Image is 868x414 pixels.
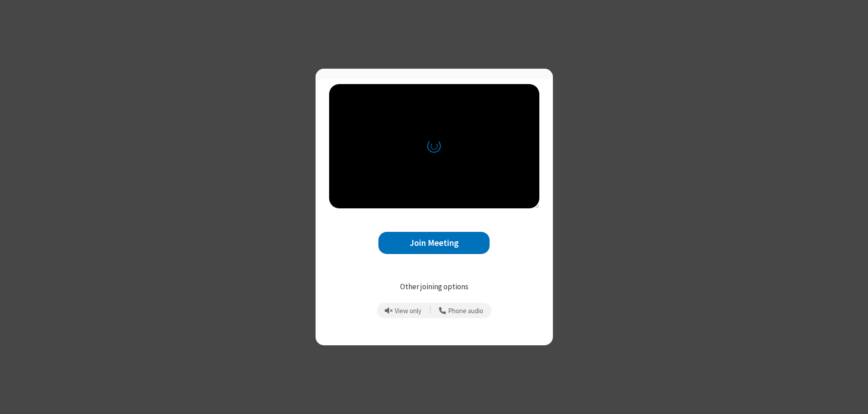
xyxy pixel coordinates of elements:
[448,307,483,315] span: Phone audio
[395,307,421,315] span: View only
[382,303,425,318] button: Prevent echo when there is already an active mic and speaker in the room.
[429,304,431,317] span: |
[436,303,487,318] button: Use your phone for mic and speaker while you view the meeting on this device.
[378,232,490,254] button: Join Meeting
[329,281,539,293] p: Other joining options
